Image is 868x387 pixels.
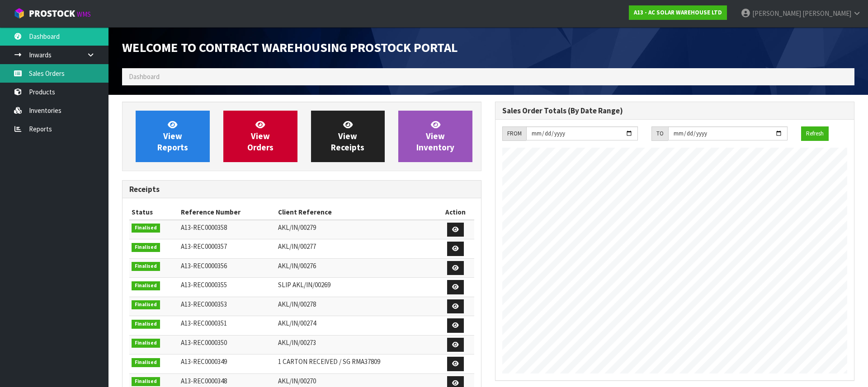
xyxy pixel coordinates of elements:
span: Finalised [132,339,160,348]
th: Client Reference [276,205,437,219]
h3: Sales Order Totals (By Date Range) [502,107,847,115]
img: cube-alt.png [14,8,25,19]
span: Dashboard [129,72,160,81]
span: AKL/IN/00279 [278,223,316,232]
span: A13-REC0000353 [181,300,227,308]
span: [PERSON_NAME] [802,9,851,18]
small: WMS [77,10,91,19]
span: Finalised [132,262,160,271]
div: FROM [502,126,526,141]
th: Status [129,205,179,219]
span: Finalised [132,358,160,367]
span: A13-REC0000351 [181,319,227,327]
span: Finalised [132,224,160,233]
span: A13-REC0000348 [181,377,227,385]
span: AKL/IN/00277 [278,242,316,251]
span: A13-REC0000357 [181,242,227,251]
span: View Inventory [416,119,454,153]
span: [PERSON_NAME] [752,9,801,18]
span: AKL/IN/00278 [278,300,316,308]
span: AKL/IN/00274 [278,319,316,327]
div: TO [651,126,668,141]
th: Reference Number [179,205,275,219]
span: View Orders [247,119,274,153]
span: A13-REC0000356 [181,261,227,270]
span: Finalised [132,377,160,386]
span: Finalised [132,281,160,290]
span: View Receipts [331,119,364,153]
span: Welcome to Contract Warehousing ProStock Portal [122,39,458,56]
h3: Receipts [129,185,474,194]
button: Refresh [801,126,829,141]
span: Finalised [132,300,160,309]
th: Action [437,205,474,219]
span: A13-REC0000350 [181,338,227,347]
span: 1 CARTON RECEIVED / SG RMA37809 [278,357,380,366]
a: ViewReports [136,111,210,162]
span: A13-REC0000358 [181,223,227,232]
span: AKL/IN/00270 [278,377,316,385]
span: A13-REC0000355 [181,280,227,289]
span: Finalised [132,243,160,252]
span: SLIP AKL/IN/00269 [278,280,330,289]
span: AKL/IN/00273 [278,338,316,347]
strong: A13 - AC SOLAR WAREHOUSE LTD [634,9,722,16]
span: Finalised [132,320,160,329]
span: View Reports [157,119,188,153]
a: ViewReceipts [311,111,385,162]
a: ViewOrders [223,111,297,162]
span: AKL/IN/00276 [278,261,316,270]
a: ViewInventory [398,111,472,162]
span: ProStock [29,8,75,19]
span: A13-REC0000349 [181,357,227,366]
